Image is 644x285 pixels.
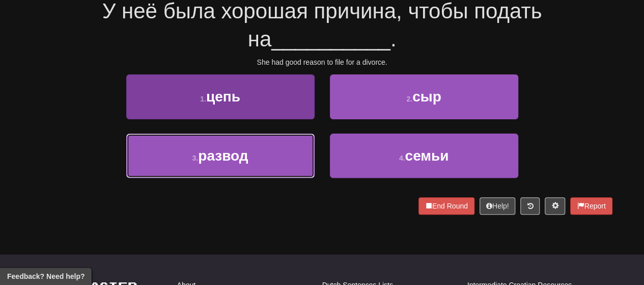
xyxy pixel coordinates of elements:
[405,148,449,164] span: семьи
[271,27,390,51] span: __________
[7,271,85,281] span: Open feedback widget
[200,95,206,103] small: 1 .
[126,134,315,178] button: 3.развод
[206,89,240,105] span: цепь
[480,197,516,215] button: Help!
[418,197,474,215] button: End Round
[126,74,315,119] button: 1.цепь
[330,74,518,119] button: 2.сыр
[192,154,199,162] small: 3 .
[399,154,405,162] small: 4 .
[412,89,441,105] span: сыр
[570,197,612,215] button: Report
[406,95,412,103] small: 2 .
[330,134,518,178] button: 4.семьи
[390,27,397,51] span: .
[198,148,248,164] span: развод
[32,57,612,67] div: She had good reason to file for a divorce.
[520,197,540,215] button: Round history (alt+y)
